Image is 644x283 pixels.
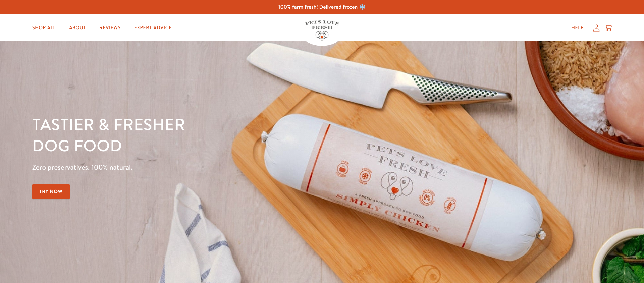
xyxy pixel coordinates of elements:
a: Shop All [27,21,61,35]
h1: Tastier & fresher dog food [32,114,419,156]
img: Pets Love Fresh [305,20,339,41]
a: Try Now [32,184,70,199]
a: Help [566,21,589,35]
a: About [64,21,91,35]
a: Expert Advice [129,21,177,35]
p: Zero preservatives. 100% natural. [32,161,419,173]
a: Reviews [94,21,126,35]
